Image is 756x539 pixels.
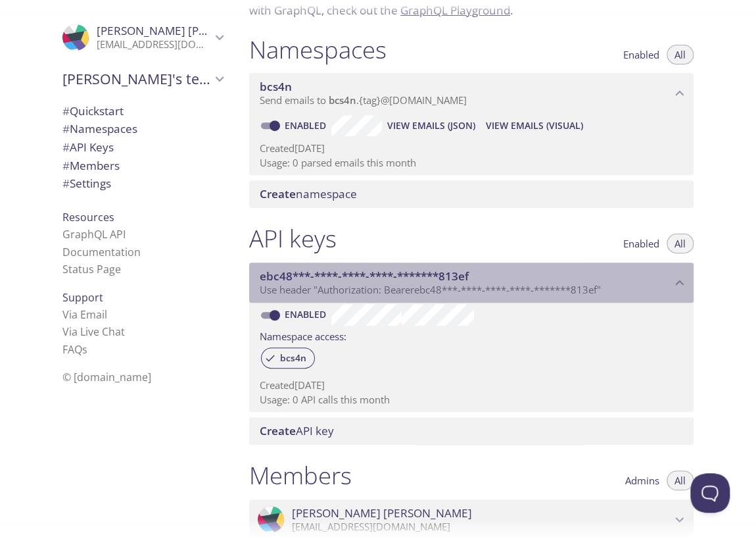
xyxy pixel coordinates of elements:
span: View Emails (JSON) [387,118,475,134]
span: # [62,140,70,155]
button: Admins [617,471,667,490]
label: Namespace access: [260,326,346,345]
span: Create [260,186,296,201]
span: bcs4n [272,352,314,364]
button: View Emails (Visual) [481,115,588,136]
p: Created [DATE] [260,141,683,155]
span: © [DOMAIN_NAME] [62,370,151,384]
div: Create API Key [249,417,694,445]
div: Create namespace [249,180,694,208]
span: s [82,342,87,357]
a: Via Email [62,307,107,322]
div: Madhur Patel [52,16,233,59]
span: Quickstart [62,103,124,118]
span: View Emails (Visual) [486,118,583,134]
span: # [62,103,70,118]
span: bcs4n [260,79,292,94]
a: FAQ [62,342,87,357]
button: All [667,234,694,253]
div: Madhur's team [52,62,233,96]
a: Documentation [62,245,141,259]
div: bcs4n [261,347,315,369]
span: # [62,158,70,173]
span: Send emails to . {tag} @[DOMAIN_NAME] [260,93,467,107]
a: Status Page [62,262,121,276]
span: # [62,176,70,191]
p: [EMAIL_ADDRESS][DOMAIN_NAME] [97,38,211,51]
a: GraphQL API [62,227,126,242]
button: Enabled [615,45,667,64]
span: Members [62,158,120,173]
div: Members [52,157,233,175]
button: View Emails (JSON) [382,115,481,136]
span: [PERSON_NAME] [PERSON_NAME] [97,23,277,38]
span: [PERSON_NAME]'s team [62,70,211,88]
h1: Namespaces [249,35,387,64]
iframe: Help Scout Beacon - Open [690,473,730,513]
a: Enabled [283,308,331,321]
p: Created [DATE] [260,378,683,392]
div: Quickstart [52,102,233,120]
a: Via Live Chat [62,324,125,339]
span: # [62,121,70,136]
span: API Keys [62,140,114,155]
span: Settings [62,176,111,191]
span: Create [260,423,296,438]
button: Enabled [615,234,667,253]
span: namespace [260,186,357,201]
div: bcs4n namespace [249,73,694,114]
h1: API keys [249,224,337,253]
span: Resources [62,210,114,224]
p: Usage: 0 API calls this month [260,393,683,407]
a: Enabled [283,119,331,132]
span: Namespaces [62,121,137,136]
span: [PERSON_NAME] [PERSON_NAME] [292,506,472,521]
span: Support [62,290,103,305]
span: bcs4n [329,93,356,107]
div: API Keys [52,138,233,157]
p: Usage: 0 parsed emails this month [260,156,683,170]
button: All [667,471,694,490]
div: Team Settings [52,174,233,193]
div: Namespaces [52,120,233,138]
span: API key [260,423,334,438]
h1: Members [249,461,352,490]
button: All [667,45,694,64]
